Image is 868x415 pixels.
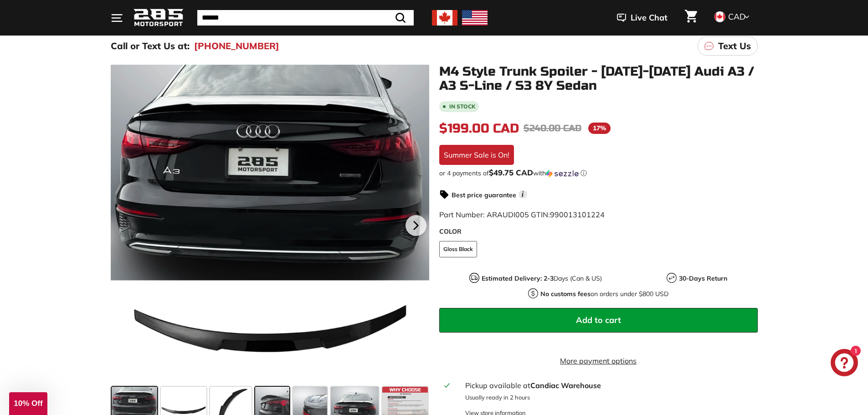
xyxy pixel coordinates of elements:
span: i [519,190,527,199]
strong: 30-Days Return [679,274,727,282]
p: Call or Text Us at: [111,39,190,53]
button: Live Chat [605,6,679,29]
span: 990013101224 [550,210,605,219]
a: [PHONE_NUMBER] [194,39,279,53]
div: 10% Off [9,392,47,415]
p: on orders under $800 USD [540,289,668,299]
div: or 4 payments of with [439,169,758,178]
img: Sezzle [546,169,579,178]
span: $49.75 CAD [489,168,533,177]
a: More payment options [439,355,758,366]
button: Add to cart [439,308,758,333]
strong: Estimated Delivery: 2-3 [482,274,554,282]
div: Pickup available at [465,380,752,391]
strong: Candiac Warehouse [530,381,601,390]
span: Live Chat [631,12,668,24]
span: Part Number: ARAUDI005 GTIN: [439,210,605,219]
strong: No customs fees [540,290,591,298]
inbox-online-store-chat: Shopify online store chat [828,349,861,379]
span: $199.00 CAD [439,121,519,136]
strong: Best price guarantee [452,191,516,199]
div: or 4 payments of$49.75 CADwithSezzle Click to learn more about Sezzle [439,169,758,178]
span: 10% Off [14,399,42,408]
p: Usually ready in 2 hours [465,393,752,402]
span: $240.00 CAD [524,123,581,134]
p: Days (Can & US) [482,274,602,283]
span: 17% [588,123,611,134]
b: In stock [449,104,475,109]
span: CAD [728,11,745,22]
h1: M4 Style Trunk Spoiler - [DATE]-[DATE] Audi A3 / A3 S-Line / S3 8Y Sedan [439,65,758,93]
div: Summer Sale is On! [439,145,514,165]
a: Cart [679,2,703,33]
img: Logo_285_Motorsport_areodynamics_components [134,7,184,29]
input: Search [197,10,414,26]
a: Text Us [698,36,758,56]
span: Add to cart [576,315,621,325]
label: COLOR [439,227,758,236]
p: Text Us [718,39,751,53]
